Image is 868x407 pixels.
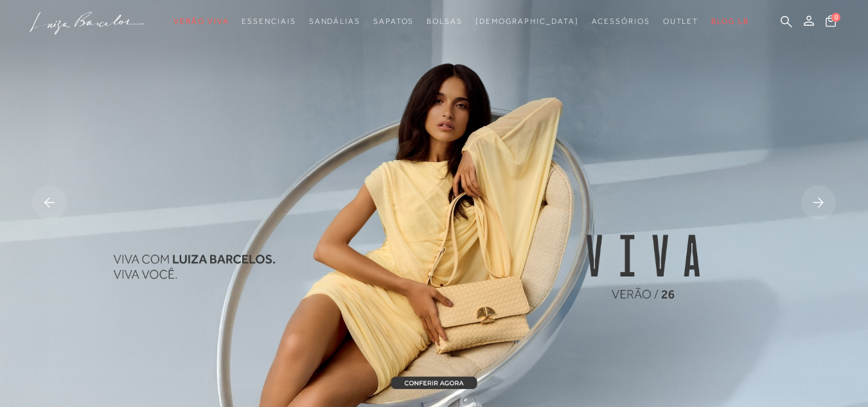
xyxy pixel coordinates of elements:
span: Sandálias [309,17,360,26]
span: [DEMOGRAPHIC_DATA] [475,17,579,26]
span: Essenciais [242,17,296,26]
span: Verão Viva [173,17,229,26]
a: noSubCategoriesText [427,10,463,33]
a: noSubCategoriesText [242,10,296,33]
a: noSubCategoriesText [173,10,229,33]
span: Sapatos [373,17,414,26]
a: noSubCategoriesText [592,10,650,33]
span: BLOG LB [711,17,748,26]
span: Acessórios [592,17,650,26]
a: BLOG LB [711,10,748,33]
span: Bolsas [427,17,463,26]
span: 0 [831,13,840,22]
a: noSubCategoriesText [309,10,360,33]
a: noSubCategoriesText [373,10,414,33]
button: 0 [822,14,840,32]
span: Outlet [663,17,699,26]
a: noSubCategoriesText [475,10,579,33]
a: noSubCategoriesText [663,10,699,33]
